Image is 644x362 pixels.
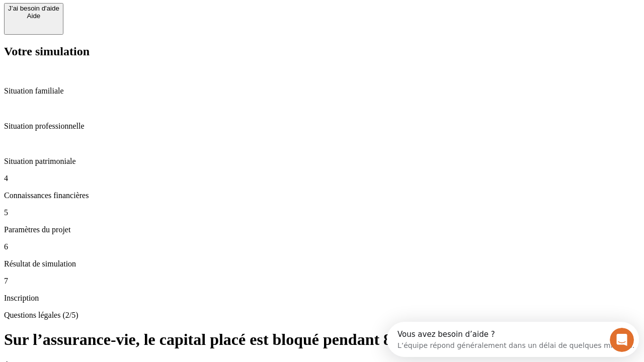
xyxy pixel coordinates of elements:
h2: Votre simulation [4,45,640,58]
div: Ouvrir le Messenger Intercom [4,4,277,32]
p: 4 [4,174,640,183]
div: Aide [8,12,59,20]
div: Vous avez besoin d’aide ? [11,9,248,17]
p: Situation professionnelle [4,122,640,131]
button: J’ai besoin d'aideAide [4,3,63,35]
p: Connaissances financières [4,191,640,200]
p: Situation familiale [4,86,640,96]
div: J’ai besoin d'aide [8,5,59,12]
p: Questions légales (2/5) [4,311,640,320]
p: Paramètres du projet [4,225,640,234]
div: L’équipe répond généralement dans un délai de quelques minutes. [11,17,248,27]
iframe: Intercom live chat [610,328,634,352]
p: Inscription [4,294,640,303]
p: 5 [4,208,640,217]
p: Situation patrimoniale [4,157,640,166]
p: 6 [4,242,640,251]
h1: Sur l’assurance-vie, le capital placé est bloqué pendant 8 ans ? [4,330,640,349]
p: 7 [4,277,640,286]
iframe: Intercom live chat discovery launcher [387,322,639,357]
p: Résultat de simulation [4,259,640,268]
